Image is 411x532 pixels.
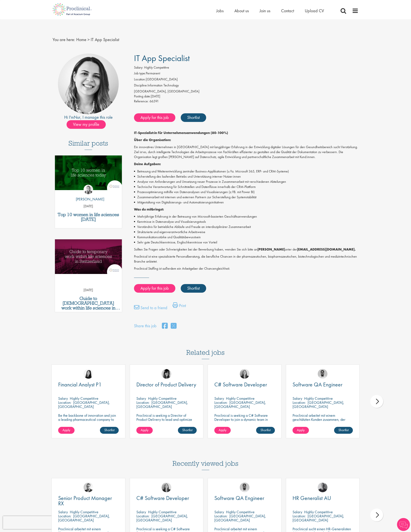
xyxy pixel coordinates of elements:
div: next [370,509,383,521]
li: Analyse von Anforderungen und Umsetzung neuer Prozesse in Zusammenarbeit mit verschiedenen Abteil... [134,179,359,184]
span: Salary [214,396,224,401]
a: Shortlist [256,427,275,434]
label: Discipline: [134,83,148,88]
span: Location: [293,514,306,518]
p: [GEOGRAPHIC_DATA], [GEOGRAPHIC_DATA] [58,514,110,523]
span: Salary [136,396,146,401]
img: Niklas Kaminski [84,483,93,492]
p: Proclinical is seeking a C# Software Developer to join a dynamic team in [GEOGRAPHIC_DATA], [GEOG... [214,413,275,430]
p: Ein innovatives Unternehmen in [GEOGRAPHIC_DATA] mit langjähriger Erfahrung in der Entwicklung di... [134,145,359,160]
li: Sicherstellung des laufenden Betriebs und Unterstützung interner Nutzer:innen [134,174,359,179]
a: About us [234,8,249,14]
a: Numhom Sudsok [84,369,93,379]
span: Salary [58,509,68,514]
a: Apply [58,427,75,434]
li: Betreuung und Weiterentwicklung zentraler Business-Applikationen (u.?a. Microsoft 365, ERP- und C... [134,169,359,174]
a: View my profile [67,121,110,127]
label: Location: [134,77,146,82]
h3: Guide to [DEMOGRAPHIC_DATA] work within life sciences in [GEOGRAPHIC_DATA] [57,296,120,310]
span: Salary [136,509,146,514]
a: Software QA Engineer [293,382,353,387]
a: Print [173,302,186,311]
a: Timothy Deschamps [240,483,249,492]
strong: IT-Spezialist:in für Unternehmensanwendungen (80-100%) [134,131,228,135]
span: IT App Specialist [91,37,119,42]
li: Zusammenarbeit mit internen und externen Partnern zur Sicherstellung der Systemstabilität [134,195,359,200]
a: Financial Analyst P1 [58,382,119,387]
img: Tesnim Chagklil [162,369,171,379]
a: C# Software Developer [214,382,275,387]
a: Shortlist [181,284,206,293]
li: Mitgestaltung von Digitalisierungs- und Automatisierungsinitiativen [134,200,359,205]
p: Proclinical Staffing ist außerdem ein Arbeitgeber der Chancengleichheit. [134,266,359,271]
a: share on facebook [162,321,168,331]
span: Apply [219,428,226,432]
span: Location: [136,400,149,405]
li: Mehrjährige Erfahrung in der Betreuung von Microsoft-basierten Geschäftsanwendungen [134,214,359,219]
a: Apply [214,427,231,434]
a: Contact [281,8,294,14]
span: Location: [136,514,149,518]
img: Mia Kellerman [240,369,249,379]
a: Senior Product Manager RX [58,495,119,506]
a: Top 10 women in life sciences [DATE] [57,212,120,222]
div: Hi I'm , I manage this role [53,114,124,120]
img: Hannah Burke [84,185,93,194]
span: Location: [293,400,306,405]
strong: Was du mitbringst: [134,207,164,212]
a: Software QA Engineer [214,495,275,501]
a: breadcrumb link [76,37,86,42]
p: [GEOGRAPHIC_DATA], [GEOGRAPHIC_DATA] [214,400,266,409]
span: 66591 [149,99,159,103]
span: Salary [214,509,224,514]
p: [GEOGRAPHIC_DATA], [GEOGRAPHIC_DATA] [136,514,188,523]
div: [GEOGRAPHIC_DATA], [GEOGRAPHIC_DATA] [134,89,359,94]
strong: [EMAIL_ADDRESS][DOMAIN_NAME]. [297,247,356,252]
div: next [370,395,383,408]
a: Upload CV [305,8,324,14]
strong: [PERSON_NAME] [257,247,285,252]
a: C# Software Developer [136,495,197,501]
span: Location: [214,400,227,405]
strong: Über die Organisation: [134,138,171,142]
span: Location: [58,514,71,518]
p: Be the backbone of innovation and join a leading pharmaceutical company to help keep life-changin... [58,413,119,430]
p: [GEOGRAPHIC_DATA], [GEOGRAPHIC_DATA] [293,514,344,523]
li: Technische Verantwortung für Schnittstellen und Datenflüsse innerhalb der CRM-Plattform [134,184,359,189]
label: Job type: [134,71,146,76]
iframe: reCAPTCHA [3,516,58,529]
a: Apply [293,427,309,434]
p: Highly Competitive [304,509,333,514]
p: Highly Competitive [226,509,255,514]
p: Highly Competitive [304,396,333,401]
span: Location: [58,400,71,405]
span: Apply [297,428,305,432]
li: Kommunikationsstärke und Qualitätsbewusstsein [134,235,359,240]
a: Timothy Deschamps [318,369,327,379]
div: Job description [134,131,359,271]
li: Kenntnisse in Datenanalyse und Visualisierungstools [134,219,359,224]
img: Felix Zimmer [318,483,327,492]
img: Mia Kellerman [162,483,171,492]
a: Apply [136,427,153,434]
div: [DATE] [134,94,359,99]
p: [DATE] [55,288,122,293]
a: Join us [260,8,270,14]
a: Apply for this job [134,113,175,122]
p: Highly Competitive [226,396,255,401]
span: C# Software Developer [214,381,267,388]
a: Shortlist [100,427,119,434]
li: Strukturierte und eigenverantwortliche Arbeitsweise [134,229,359,235]
img: imeage of recruiter Nur Ergiydiren [58,54,119,114]
span: View my profile [67,120,106,129]
span: IT App Specialist [134,53,190,64]
a: Jobs [216,8,224,14]
span: Posting date: [134,94,151,98]
strong: Deine Aufgaben: [134,162,161,166]
label: Reference: [134,99,149,104]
